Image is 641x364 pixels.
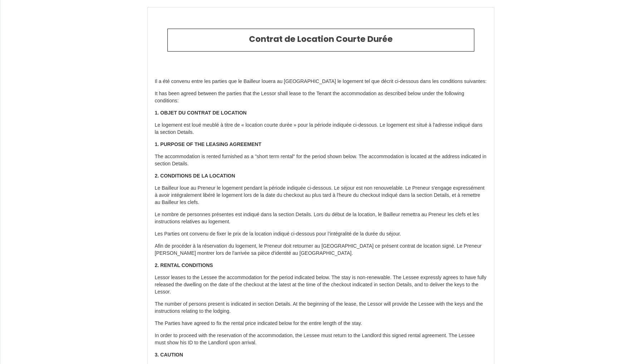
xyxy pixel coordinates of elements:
strong: 3. CAUTION [155,352,183,358]
strong: 1. OBJET DU CONTRAT DE LOCATION [155,110,247,116]
p: The accommodation is rented furnished as a "short term rental" for the period shown below. The ac... [155,153,487,168]
p: Les Parties ont convenu de fixer le prix de la location indiqué ci-dessous pour l’intégralité de ... [155,230,487,238]
p: It has been agreed between the parties that the Lessor shall lease to the Tenant the accommodatio... [155,90,487,105]
p: Le logement est loué meublé à titre de « location courte durée » pour la période indiquée ci-dess... [155,122,487,136]
p: The number of persons present is indicated in section Details. At the beginning of the lease, the... [155,301,487,315]
strong: 2. RENTAL CONDITIONS [155,262,213,268]
p: Afin de procéder à la réservation du logement, le Preneur doit retourner au [GEOGRAPHIC_DATA] ce ... [155,243,487,257]
p: Le Bailleur loue au Preneur le logement pendant la période indiquée ci-dessous. Le séjour est non... [155,185,487,206]
p: Le nombre de personnes présentes est indiqué dans la section Details. Lors du début de la locatio... [155,211,487,225]
p: Il a été convenu entre les parties que le Bailleur louera au [GEOGRAPHIC_DATA] le logement tel qu... [155,78,487,85]
p: Lessor leases to the Lessee the accommodation for the period indicated below. The stay is non-ren... [155,274,487,296]
h2: Contrat de Location Courte Durée [173,34,469,44]
strong: 2. CONDITIONS DE LA LOCATION [155,173,235,179]
p: In order to proceed with the reservation of the accommodation, the Lessee must return to the Land... [155,332,487,346]
strong: 1. PURPOSE OF THE LEASING AGREEMENT [155,141,261,147]
p: The Parties have agreed to fix the rental price indicated below for the entire length of the stay. [155,320,487,327]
